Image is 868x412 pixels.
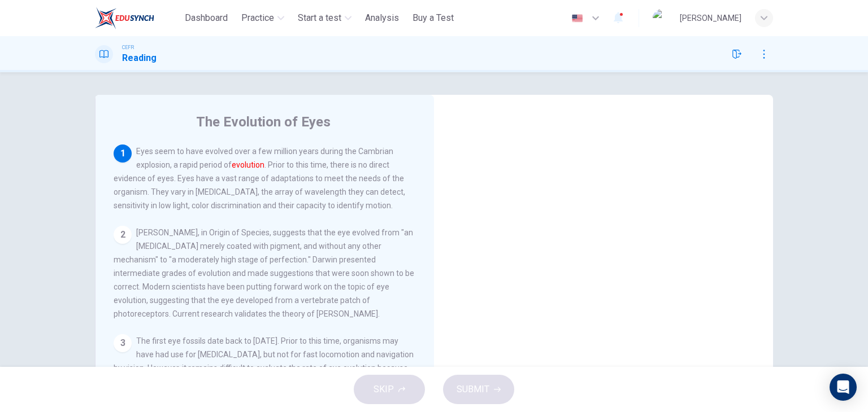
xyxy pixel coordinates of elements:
[570,14,584,23] img: en
[408,8,458,28] button: Buy a Test
[413,11,454,25] span: Buy a Test
[185,11,228,25] span: Dashboard
[114,226,132,244] div: 2
[237,8,289,28] button: Practice
[293,8,356,28] button: Start a test
[114,147,405,210] span: Eyes seem to have evolved over a few million years during the Cambrian explosion, a rapid period ...
[680,11,741,25] div: [PERSON_NAME]
[95,7,154,29] img: ELTC logo
[122,43,134,51] span: CEFR
[241,11,274,25] span: Practice
[122,51,157,65] h1: Reading
[196,113,331,131] h4: The Evolution of Eyes
[114,228,414,318] span: [PERSON_NAME], in Origin of Species, suggests that the eye evolved from "an [MEDICAL_DATA] merely...
[95,7,180,29] a: ELTC logo
[365,11,399,25] span: Analysis
[180,8,232,28] button: Dashboard
[653,9,671,27] img: Profile picture
[830,374,857,401] div: Open Intercom Messenger
[298,11,341,25] span: Start a test
[361,8,403,28] button: Analysis
[114,144,132,163] div: 1
[232,160,264,169] font: evolution
[114,334,132,352] div: 3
